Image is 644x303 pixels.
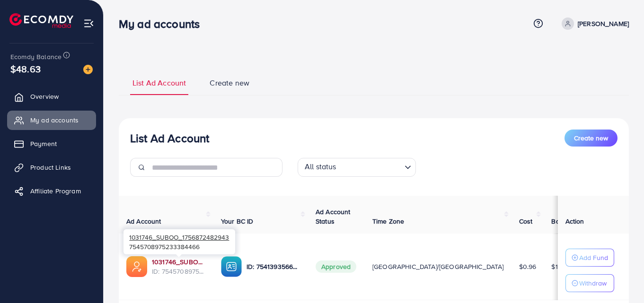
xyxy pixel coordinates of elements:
span: Overview [30,92,59,101]
button: Create new [565,130,618,147]
div: Search for option [298,158,416,177]
span: Approved [316,260,356,273]
a: Overview [7,87,96,106]
span: Create new [574,133,608,143]
span: Payment [30,139,57,148]
span: $0.96 [519,262,537,271]
button: Withdraw [565,274,614,292]
span: Cost [519,216,533,226]
p: [PERSON_NAME] [578,18,629,29]
div: 7545708975233384466 [124,229,235,254]
span: [GEOGRAPHIC_DATA]/[GEOGRAPHIC_DATA] [372,262,504,271]
img: image [83,65,93,74]
p: ID: 7541393566552277010 [247,261,300,272]
iframe: Chat [604,260,637,296]
h3: My ad accounts [119,17,207,31]
span: Time Zone [372,216,404,226]
a: My ad accounts [7,111,96,130]
img: ic-ba-acc.ded83a64.svg [221,256,242,277]
img: ic-ads-acc.e4c84228.svg [126,256,147,277]
span: Your BC ID [221,216,254,226]
span: $48.63 [10,62,41,76]
span: List Ad Account [132,78,186,88]
span: Ad Account Status [316,207,351,226]
p: Add Fund [579,252,608,263]
input: Search for option [339,160,401,174]
img: menu [83,18,94,29]
span: My ad accounts [30,115,79,125]
span: ID: 7545708975233384466 [152,267,206,276]
a: Affiliate Program [7,182,96,200]
span: Product Links [30,163,71,172]
span: 1031746_SUBOO_1756872482943 [129,233,229,242]
a: [PERSON_NAME] [558,17,629,30]
span: Ecomdy Balance [10,52,62,61]
a: 1031746_SUBOO_1756872482943 [152,257,206,267]
span: Ad Account [126,216,161,226]
img: logo [9,13,73,28]
a: Payment [7,134,96,153]
span: Create new [210,78,249,88]
p: Withdraw [579,277,607,289]
h3: List Ad Account [130,131,209,145]
span: Action [565,216,584,226]
span: All status [303,159,338,174]
a: Product Links [7,158,96,177]
button: Add Fund [565,249,614,267]
span: Affiliate Program [30,186,81,196]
